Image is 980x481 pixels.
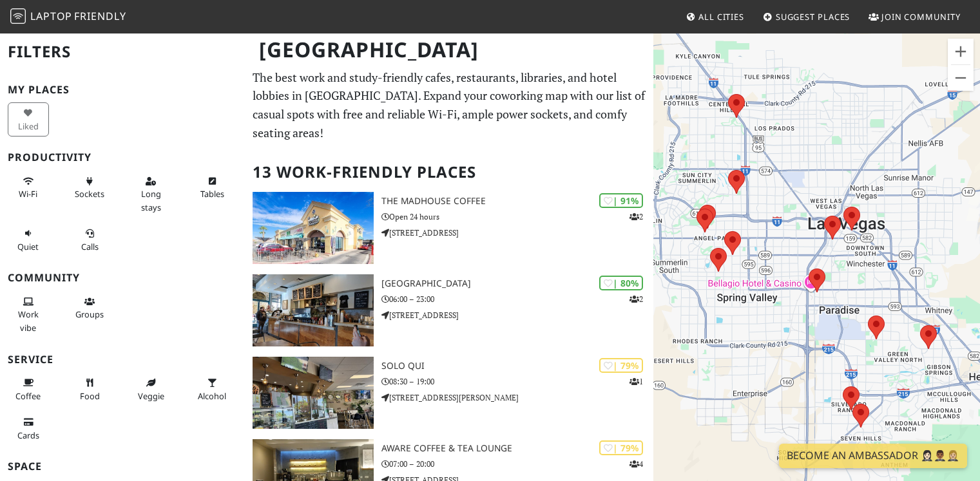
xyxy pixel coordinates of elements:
[779,444,967,468] a: Become an Ambassador 🤵🏻‍♀️🤵🏾‍♂️🤵🏼‍♀️
[948,39,974,64] button: Zoom in
[75,308,104,320] span: Group tables
[381,196,654,207] h3: The MadHouse Coffee
[253,274,373,346] img: Sunrise Coffee House
[381,293,654,305] p: 06:00 – 23:00
[69,372,110,406] button: Food
[191,372,233,406] button: Alcohol
[881,11,961,23] span: Join Community
[245,192,653,264] a: The MadHouse Coffee | 91% 2 The MadHouse Coffee Open 24 hours [STREET_ADDRESS]
[8,272,237,284] h3: Community
[8,171,49,205] button: Wi-Fi
[863,5,966,28] a: Join Community
[17,241,39,252] span: Quiet
[253,192,373,264] img: The MadHouse Coffee
[191,171,233,205] button: Tables
[629,211,643,223] p: 2
[758,5,856,28] a: Suggest Places
[381,458,654,470] p: 07:00 – 20:00
[381,361,654,372] h3: Solo Qui
[249,32,651,68] h1: [GEOGRAPHIC_DATA]
[8,151,237,164] h3: Productivity
[141,188,161,212] span: Long stays
[8,223,49,257] button: Quiet
[69,223,110,257] button: Calls
[198,390,226,402] span: Alcohol
[599,358,643,373] div: | 79%
[74,9,126,23] span: Friendly
[245,357,653,429] a: Solo Qui | 79% 1 Solo Qui 08:30 – 19:00 [STREET_ADDRESS][PERSON_NAME]
[8,372,49,406] button: Coffee
[69,171,110,205] button: Sockets
[698,11,744,23] span: All Cities
[130,372,171,406] button: Veggie
[200,188,224,200] span: Work-friendly tables
[253,153,646,192] h2: 13 Work-Friendly Places
[30,9,72,23] span: Laptop
[599,440,643,455] div: | 79%
[629,458,643,470] p: 4
[8,460,237,473] h3: Space
[253,357,373,429] img: Solo Qui
[19,188,37,200] span: Stable Wi-Fi
[8,291,49,338] button: Work vibe
[18,308,39,333] span: People working
[776,11,850,23] span: Suggest Places
[381,278,654,289] h3: [GEOGRAPHIC_DATA]
[81,241,99,252] span: Video/audio calls
[381,309,654,321] p: [STREET_ADDRESS]
[8,411,49,446] button: Cards
[381,227,654,239] p: [STREET_ADDRESS]
[8,84,237,96] h3: My Places
[80,390,100,402] span: Food
[680,5,749,28] a: All Cities
[381,391,654,404] p: [STREET_ADDRESS][PERSON_NAME]
[381,211,654,223] p: Open 24 hours
[130,171,171,218] button: Long stays
[10,6,126,28] a: LaptopFriendly LaptopFriendly
[599,276,643,290] div: | 80%
[8,32,237,71] h2: Filters
[69,291,110,325] button: Groups
[15,390,41,402] span: Coffee
[253,68,646,142] p: The best work and study-friendly cafes, restaurants, libraries, and hotel lobbies in [GEOGRAPHIC_...
[75,188,104,200] span: Power sockets
[8,354,237,366] h3: Service
[10,8,26,24] img: LaptopFriendly
[629,375,643,388] p: 1
[381,443,654,454] h3: Aware Coffee & Tea Lounge
[138,390,164,402] span: Veggie
[629,293,643,305] p: 2
[245,274,653,346] a: Sunrise Coffee House | 80% 2 [GEOGRAPHIC_DATA] 06:00 – 23:00 [STREET_ADDRESS]
[17,429,39,441] span: Credit cards
[381,375,654,388] p: 08:30 – 19:00
[948,65,974,91] button: Zoom out
[599,193,643,208] div: | 91%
